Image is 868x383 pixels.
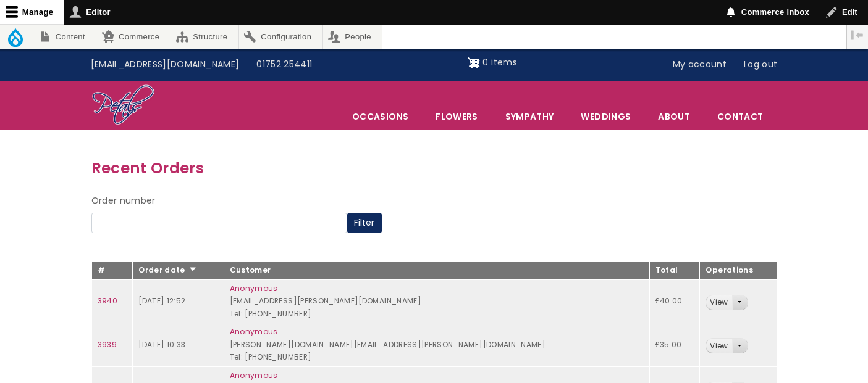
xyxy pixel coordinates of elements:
a: 3940 [98,295,117,306]
a: Anonymous [230,283,278,294]
a: 3939 [98,339,117,350]
a: Order date [138,265,197,275]
td: £35.00 [649,323,700,367]
button: Vertical orientation [847,25,868,46]
a: 01752 254411 [248,53,321,76]
a: Commerce [96,25,170,49]
th: Operations [700,262,777,280]
span: 0 items [482,56,516,68]
a: Shopping cart 0 items [468,53,517,73]
td: £40.00 [649,279,700,323]
a: Anonymous [230,370,278,381]
img: Home [91,84,155,127]
td: [EMAIL_ADDRESS][PERSON_NAME][DOMAIN_NAME] Tel: [PHONE_NUMBER] [224,279,649,323]
a: People [323,25,382,49]
a: [EMAIL_ADDRESS][DOMAIN_NAME] [82,53,248,76]
a: About [645,104,703,130]
a: Configuration [239,25,322,49]
th: Total [649,262,700,280]
a: Sympathy [492,104,567,130]
a: Contact [704,104,776,130]
a: Log out [735,53,786,76]
th: Customer [224,262,649,280]
td: [PERSON_NAME][DOMAIN_NAME][EMAIL_ADDRESS][PERSON_NAME][DOMAIN_NAME] Tel: [PHONE_NUMBER] [224,323,649,367]
time: [DATE] 12:52 [138,295,185,306]
button: Filter [347,213,382,234]
h3: Recent Orders [91,156,777,180]
span: Weddings [568,104,644,130]
a: Content [33,25,96,49]
th: # [91,262,133,280]
a: View [706,295,731,310]
time: [DATE] 10:33 [138,339,185,350]
span: Occasions [339,104,421,130]
a: My account [664,53,736,76]
a: Structure [171,25,238,49]
img: Shopping cart [468,53,480,73]
a: View [706,339,731,353]
label: Order number [91,194,156,208]
a: Flowers [423,104,491,130]
a: Anonymous [230,326,278,337]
